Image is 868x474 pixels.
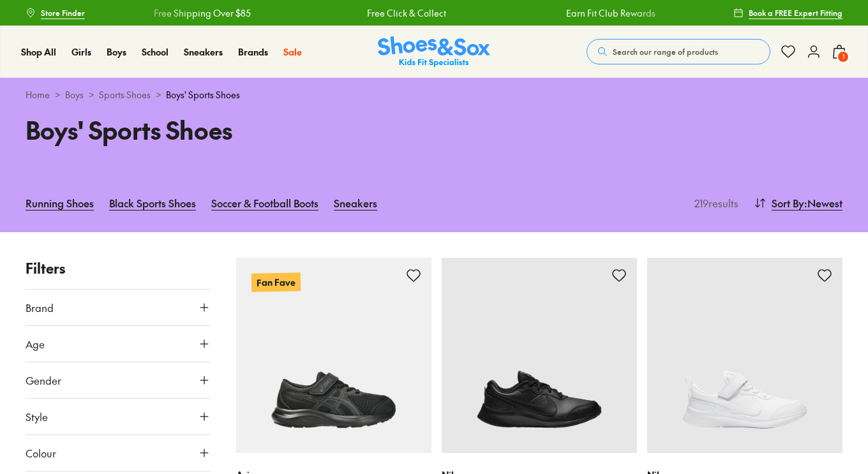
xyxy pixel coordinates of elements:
span: Girls [71,45,91,58]
a: Boys [107,45,126,59]
span: Gender [26,373,61,388]
a: Black Sports Shoes [109,189,196,217]
span: Brand [26,300,54,315]
span: Sale [283,45,302,58]
p: Fan Fave [251,272,301,292]
span: Brands [238,45,268,58]
p: Filters [26,258,211,279]
span: Search our range of products [613,46,718,57]
a: Free Click & Collect [367,6,446,20]
span: Sort By [772,195,804,211]
a: Brands [238,45,268,59]
a: Shop All [21,45,56,59]
span: Shop All [21,45,56,58]
h1: Boys' Sports Shoes [26,112,419,148]
a: Boys [65,88,84,101]
a: Sneakers [184,45,223,59]
a: Girls [71,45,91,59]
span: Colour [26,445,56,461]
a: Store Finder [26,1,85,24]
a: Earn Fit Club Rewards [566,6,655,20]
a: Sale [283,45,302,59]
a: Sports Shoes [99,88,151,101]
a: Free Shipping Over $85 [154,6,251,20]
a: Book a FREE Expert Fitting [733,1,842,24]
a: School [142,45,168,59]
button: Age [26,326,211,362]
button: 1 [832,38,847,66]
a: Soccer & Football Boots [211,189,318,217]
button: Colour [26,435,211,471]
span: Store Finder [41,7,85,19]
span: Boys' Sports Shoes [166,88,240,101]
span: 1 [837,50,849,63]
button: Search our range of products [587,39,770,64]
span: Sneakers [184,45,223,58]
button: Style [26,399,211,434]
button: Brand [26,290,211,325]
a: Sneakers [334,189,377,217]
span: School [142,45,168,58]
button: Gender [26,362,211,398]
img: SNS_Logo_Responsive.svg [378,36,490,68]
span: : Newest [804,195,842,211]
a: Running Shoes [26,189,94,217]
a: Shoes & Sox [378,36,490,68]
div: > > > [26,88,842,101]
a: Home [26,88,50,101]
span: Style [26,409,48,424]
span: Boys [107,45,126,58]
p: 219 results [689,195,738,211]
a: Fan Fave [236,258,431,453]
span: Age [26,336,45,352]
span: Book a FREE Expert Fitting [749,7,842,19]
button: Sort By:Newest [754,189,842,217]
